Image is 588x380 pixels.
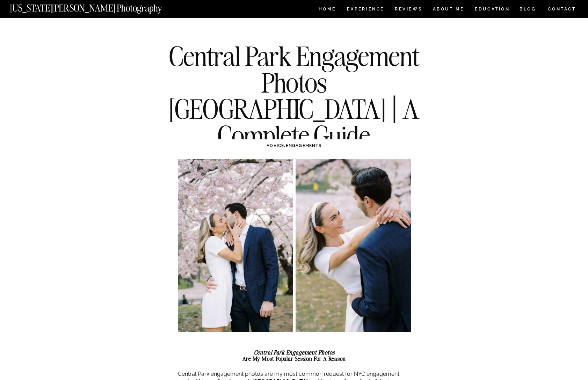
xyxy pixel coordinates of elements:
[296,159,411,332] img: Engagement Photos NYC
[433,7,464,13] a: ABOUT ME
[317,7,337,13] a: HOME
[254,349,335,356] strong: Central Park Engagement Photos
[10,3,186,9] a: [US_STATE][PERSON_NAME] Photography
[267,143,284,148] a: ADVICE
[474,7,511,13] a: EDUCATION
[178,159,293,332] img: Engagement Photos NYC
[395,7,421,13] a: REVIEWS
[520,7,536,13] a: BLOG
[547,5,576,13] a: CONTACT
[242,355,346,362] strong: Are My Most Popular Session For a Reason
[286,143,321,148] a: ENGAGEMENTS
[347,7,384,13] a: Experience
[167,43,421,148] h1: Central Park Engagement Photos [GEOGRAPHIC_DATA] | A Complete Guide
[193,142,396,149] h3: ,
